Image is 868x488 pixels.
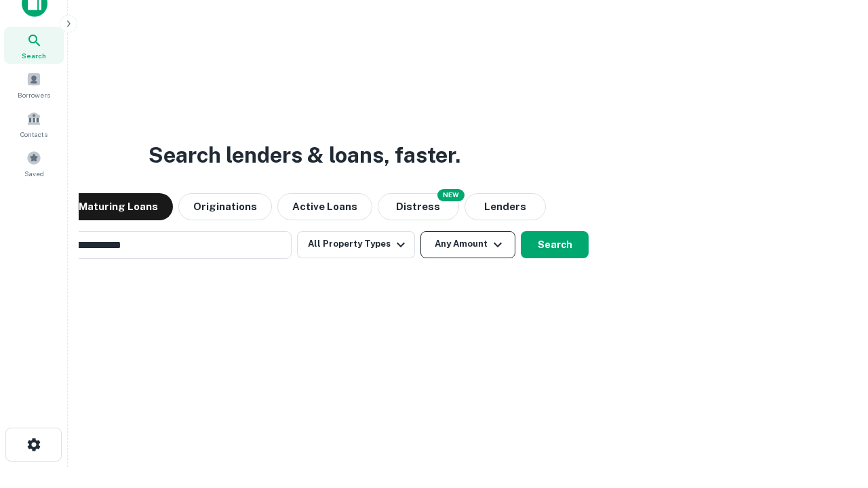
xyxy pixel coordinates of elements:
[4,145,64,182] a: Saved
[4,106,64,142] a: Contacts
[4,27,64,64] a: Search
[149,139,460,171] h3: Search lenders & loans, faster.
[420,231,515,258] button: Any Amount
[18,89,50,100] span: Borrowers
[20,129,47,140] span: Contacts
[465,193,546,220] button: Lenders
[800,380,868,445] iframe: Chat Widget
[178,193,272,220] button: Originations
[24,168,44,179] span: Saved
[64,193,173,220] button: Maturing Loans
[297,231,415,258] button: All Property Types
[521,231,589,258] button: Search
[22,50,46,61] span: Search
[437,189,465,201] div: NEW
[277,193,372,220] button: Active Loans
[4,66,64,103] a: Borrowers
[378,193,459,220] button: Search distressed loans with lien and other non-mortgage details.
